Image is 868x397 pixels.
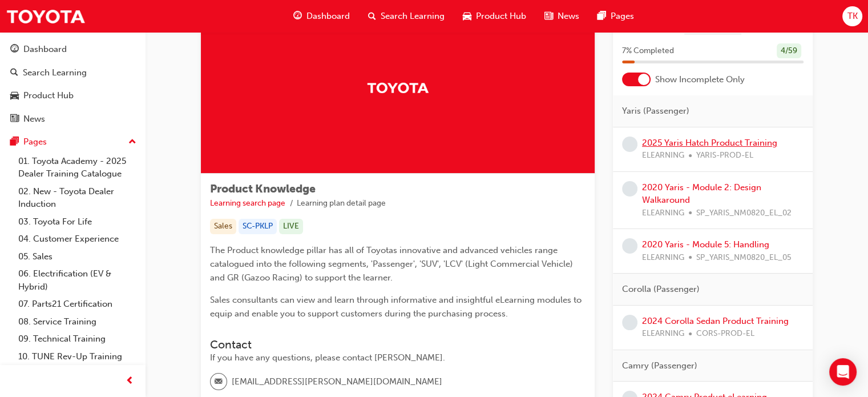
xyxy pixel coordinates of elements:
div: Open Intercom Messenger [829,358,857,386]
span: SP_YARIS_NM0820_EL_02 [696,207,792,220]
a: 01. Toyota Academy - 2025 Dealer Training Catalogue [14,153,141,183]
img: Trak [366,78,429,98]
div: If you have any questions, please contact [PERSON_NAME]. [210,351,586,364]
a: News [5,109,141,130]
a: Dashboard [5,39,141,60]
a: 08. Service Training [14,313,141,331]
span: learningRecordVerb_NONE-icon [622,181,637,197]
a: 04. Customer Experience [14,230,141,248]
a: 2020 Yaris - Module 5: Handling [642,239,769,250]
div: LIVE [279,219,303,234]
span: Product Hub [476,10,526,23]
a: 09. Technical Training [14,330,141,348]
div: Sales [210,219,236,234]
span: news-icon [10,114,19,125]
span: prev-icon [126,374,134,388]
span: The Product knowledge pillar has all of Toyotas innovative and advanced vehicles range catalogued... [210,245,575,283]
span: news-icon [544,9,553,23]
span: Sales consultants can view and learn through informative and insightful eLearning modules to equi... [210,295,584,319]
img: Trak [6,3,86,29]
a: 06. Electrification (EV & Hybrid) [14,265,141,295]
span: 7 % Completed [622,45,674,58]
h3: Contact [210,338,586,351]
span: learningRecordVerb_NONE-icon [622,137,637,152]
span: pages-icon [597,9,606,23]
a: Learning search page [210,198,285,208]
a: 02. New - Toyota Dealer Induction [14,183,141,213]
a: pages-iconPages [588,5,643,28]
span: Show Incomplete Only [655,73,745,86]
span: ELEARNING [642,207,684,220]
span: learningRecordVerb_NONE-icon [622,238,637,254]
span: up-icon [128,135,136,150]
span: pages-icon [10,137,19,147]
span: ELEARNING [642,251,684,264]
div: News [23,113,45,126]
a: guage-iconDashboard [284,5,359,28]
span: guage-icon [10,45,19,55]
span: Camry (Passenger) [622,359,697,372]
span: ELEARNING [642,149,684,162]
div: Product Hub [23,89,74,102]
a: 10. TUNE Rev-Up Training [14,348,141,366]
span: TK [847,10,857,23]
div: SC-PKLP [239,219,277,234]
span: [EMAIL_ADDRESS][PERSON_NAME][DOMAIN_NAME] [232,375,442,388]
span: car-icon [10,91,19,101]
a: 2020 Yaris - Module 2: Design Walkaround [642,182,761,206]
button: Pages [5,131,141,153]
span: email-icon [215,375,223,390]
span: guage-icon [293,9,302,23]
span: Dashboard [306,10,350,23]
a: 05. Sales [14,248,141,266]
span: Pages [611,10,634,23]
span: Search Learning [381,10,445,23]
button: TK [842,6,862,26]
span: News [558,10,579,23]
a: news-iconNews [535,5,588,28]
a: 2025 Yaris Hatch Product Training [642,138,777,148]
a: search-iconSearch Learning [359,5,454,28]
span: ELEARNING [642,327,684,340]
span: SP_YARIS_NM0820_EL_05 [696,251,792,264]
span: car-icon [463,9,471,23]
div: Dashboard [23,43,67,56]
span: CORS-PROD-EL [696,327,754,340]
button: DashboardSearch LearningProduct HubNews [5,37,141,131]
a: 03. Toyota For Life [14,213,141,231]
span: learningRecordVerb_NONE-icon [622,315,637,330]
div: Search Learning [23,66,87,79]
span: Product Knowledge [210,182,316,195]
span: Corolla (Passenger) [622,283,700,296]
a: car-iconProduct Hub [454,5,535,28]
span: Yaris (Passenger) [622,105,689,118]
span: search-icon [368,9,376,23]
a: 2024 Corolla Sedan Product Training [642,316,789,326]
span: search-icon [10,68,18,78]
a: Product Hub [5,85,141,106]
div: 4 / 59 [777,43,801,59]
div: Pages [23,135,47,149]
a: 07. Parts21 Certification [14,295,141,313]
span: YARIS-PROD-EL [696,149,753,162]
a: Search Learning [5,62,141,83]
li: Learning plan detail page [297,197,386,210]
